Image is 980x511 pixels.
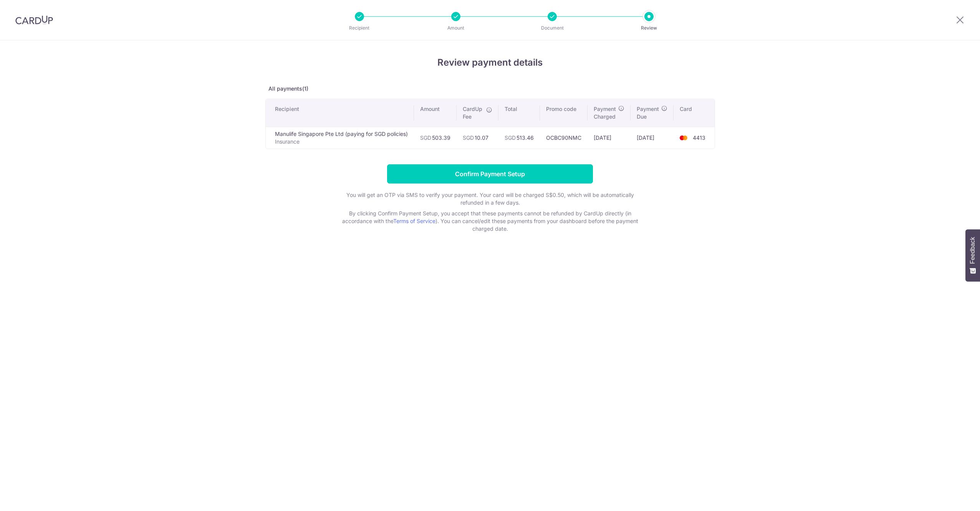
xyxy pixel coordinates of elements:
th: Card [674,99,715,127]
button: Feedback - Show survey [965,229,980,281]
td: 10.07 [457,127,498,149]
p: Insurance [275,138,408,146]
span: Feedback [969,237,976,264]
td: [DATE] [588,127,631,149]
span: SGD [420,134,431,141]
h4: Review payment details [265,56,715,69]
p: You will get an OTP via SMS to verify your payment. Your card will be charged S$0.50, which will ... [336,191,644,207]
span: SGD [463,134,474,141]
span: CardUp Fee [463,105,482,121]
img: <span class="translation_missing" title="translation missing: en.account_steps.new_confirm_form.b... [676,133,691,142]
span: Payment Due [637,105,659,121]
p: Amount [427,24,484,32]
th: Recipient [266,99,414,127]
td: Manulife Singapore Pte Ltd (paying for SGD policies) [266,127,414,149]
th: Total [498,99,540,127]
td: 503.39 [414,127,457,149]
span: Payment Charged [594,105,616,121]
span: 4413 [693,134,705,141]
span: SGD [505,134,516,141]
p: Review [621,24,677,32]
p: By clicking Confirm Payment Setup, you accept that these payments cannot be refunded by CardUp di... [336,210,644,233]
img: CardUp [15,15,53,25]
td: [DATE] [631,127,674,149]
p: Recipient [331,24,388,32]
a: Terms of Service [393,218,435,224]
p: Document [524,24,581,32]
p: All payments(1) [265,85,715,93]
input: Confirm Payment Setup [387,164,593,184]
td: 513.46 [498,127,540,149]
th: Amount [414,99,457,127]
td: OCBC90NMC [540,127,588,149]
th: Promo code [540,99,588,127]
